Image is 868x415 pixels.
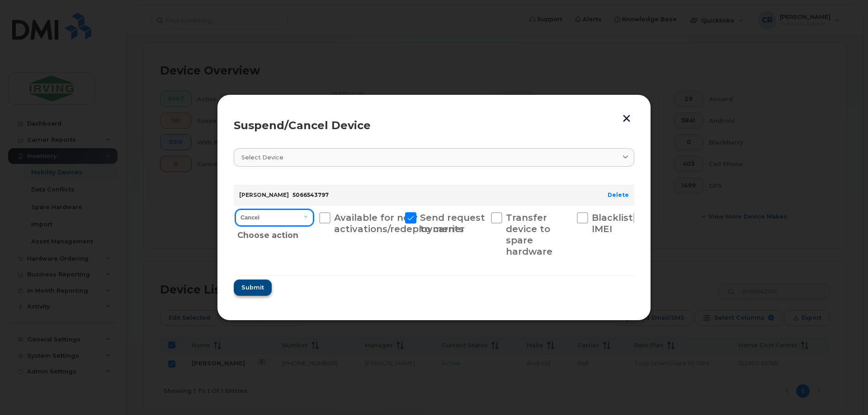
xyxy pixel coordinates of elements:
input: Blacklist IMEI [566,212,571,217]
strong: [PERSON_NAME] [239,191,289,198]
span: 5066543797 [292,191,329,198]
div: Choose action [237,225,314,242]
span: Blacklist IMEI [592,212,633,234]
div: Suspend/Cancel Device [234,120,634,131]
span: Select device [241,153,283,162]
input: New Username [623,212,627,217]
input: Transfer device to spare hardware [480,212,485,217]
a: Select device [234,148,634,167]
a: Delete [608,191,629,198]
button: Submit [234,280,272,296]
span: Send request to carrier [420,212,485,234]
span: Submit [241,283,264,292]
span: Available for new activations/redeployments [334,212,464,234]
span: Transfer device to spare hardware [506,212,552,257]
input: Available for new activations/redeployments [308,212,313,217]
input: Send request to carrier [394,212,399,217]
